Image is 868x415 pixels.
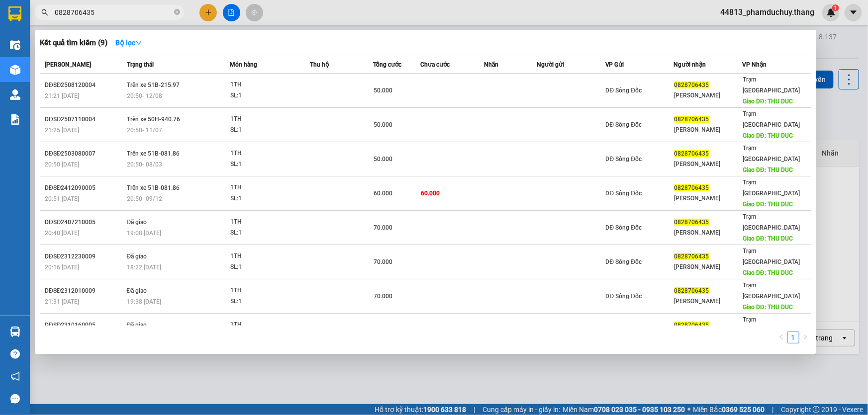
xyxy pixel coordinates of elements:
span: 20:50 - 09/12 [127,195,162,202]
div: 1TH [230,217,305,228]
span: Giao DĐ: THU DUC [743,98,793,105]
span: 0828706435 [675,116,709,123]
div: [PERSON_NAME] [675,193,742,204]
div: DĐSĐ2312230009 [45,251,124,262]
span: down [135,39,142,46]
span: Trên xe 50H-940.76 [127,116,180,123]
div: 1TH [230,80,305,90]
span: 0828706435 [675,82,709,88]
span: 70.000 [374,258,392,265]
span: Trạm [GEOGRAPHIC_DATA] [743,179,800,197]
div: SL: 1 [230,125,305,136]
span: 0828706435 [675,253,709,260]
span: 19:08 [DATE] [127,230,161,237]
span: Giao DĐ: THU DUC [743,269,793,276]
div: DĐSĐ2412090005 [45,183,124,193]
span: Trên xe 51B-081.86 [127,184,180,191]
div: 1TH [230,251,305,262]
input: Tìm tên, số ĐT hoặc mã đơn [55,7,172,18]
span: Trạm [GEOGRAPHIC_DATA] [743,145,800,163]
a: 1 [788,332,799,343]
span: Giao DĐ: THU DUC [743,235,793,242]
span: Thu hộ [310,61,329,68]
span: 20:51 [DATE] [45,195,79,202]
span: Giao DĐ: THU DUC [743,304,793,311]
div: DĐSĐ2312010009 [45,286,124,296]
div: 1TH [230,114,305,125]
span: 21:21 [DATE] [45,92,79,99]
div: SL: 1 [230,90,305,101]
span: 0828706435 [675,150,709,157]
img: solution-icon [10,114,20,125]
span: Đã giao [127,287,147,294]
span: Trạm [GEOGRAPHIC_DATA] [743,76,800,94]
span: right [802,334,808,340]
span: Trên xe 51B-215.97 [127,82,180,88]
span: 20:50 - 12/08 [127,92,162,99]
span: DĐ Sông Đốc [606,190,642,197]
div: DĐSĐ2507110004 [45,114,124,125]
span: DĐ Sông Đốc [606,258,642,265]
span: 50.000 [374,121,392,128]
span: search [41,9,48,16]
span: Giao DĐ: THU DUC [743,201,793,208]
span: 20:40 [DATE] [45,230,79,237]
span: 21:25 [DATE] [45,127,79,134]
button: left [775,332,787,343]
h3: Kết quả tìm kiếm ( 9 ) [40,38,107,48]
span: Trạm [GEOGRAPHIC_DATA] [743,282,800,300]
div: 1TH [230,320,305,331]
span: Trạm [GEOGRAPHIC_DATA] [743,248,800,265]
span: 20:16 [DATE] [45,264,79,271]
span: close-circle [174,8,180,17]
strong: Bộ lọc [115,39,142,47]
div: DĐSĐ2310160005 [45,320,124,331]
span: VP Nhận [743,61,767,68]
span: Trạm [GEOGRAPHIC_DATA] [743,110,800,128]
span: close-circle [174,9,180,15]
div: [PERSON_NAME] [675,262,742,272]
div: DĐSĐ2503080007 [45,149,124,159]
button: Bộ lọcdown [107,35,150,51]
span: Người nhận [674,61,706,68]
span: 60.000 [374,190,392,197]
span: Trên xe 51B-081.86 [127,150,180,157]
img: warehouse-icon [10,65,20,75]
span: DĐ Sông Đốc [606,156,642,163]
img: warehouse-icon [10,327,20,337]
span: DĐ Sông Đốc [606,121,642,128]
span: 20:50 - 08/03 [127,161,162,168]
div: SL: 1 [230,159,305,170]
span: Chưa cước [421,61,450,68]
li: Previous Page [775,332,787,343]
span: 60.000 [421,190,440,197]
li: Next Page [799,332,811,343]
span: Đã giao [127,219,147,226]
button: right [799,332,811,343]
div: [PERSON_NAME] [675,159,742,169]
span: notification [10,372,20,381]
span: message [10,394,20,404]
img: logo-vxr [8,6,21,21]
span: 70.000 [374,224,392,231]
span: Đã giao [127,253,147,260]
span: Đã giao [127,322,147,329]
span: Trạng thái [127,61,154,68]
span: left [778,334,784,340]
span: Giao DĐ: THU DUC [743,132,793,139]
span: Giao DĐ: THU DUC [743,166,793,173]
span: 50.000 [374,87,392,94]
span: 21:31 [DATE] [45,298,79,305]
span: Món hàng [230,61,257,68]
div: 1TH [230,148,305,159]
div: DĐSĐ2407210005 [45,217,124,228]
span: 20:50 [DATE] [45,161,79,168]
span: 18:22 [DATE] [127,264,161,271]
div: 1TH [230,285,305,296]
span: VP Gửi [605,61,624,68]
span: 50.000 [374,156,392,163]
div: [PERSON_NAME] [675,125,742,135]
span: Trạm [GEOGRAPHIC_DATA] [743,316,800,334]
span: 19:38 [DATE] [127,298,161,305]
div: 1TH [230,182,305,193]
